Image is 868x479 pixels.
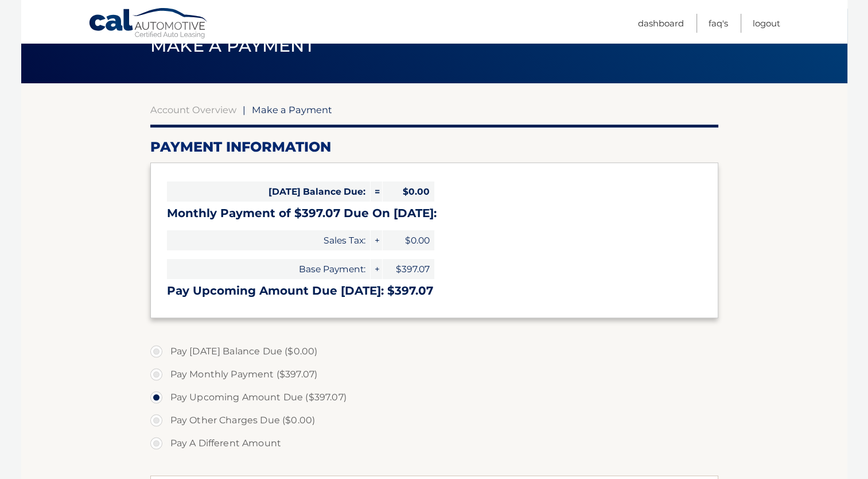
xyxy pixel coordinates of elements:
span: $397.07 [383,259,434,279]
h3: Monthly Payment of $397.07 Due On [DATE]: [167,206,702,221]
a: Logout [753,14,780,33]
a: Account Overview [150,104,236,115]
a: Cal Automotive [88,7,209,41]
a: Dashboard [638,14,684,33]
a: FAQ's [709,14,728,33]
span: Make a Payment [150,35,315,56]
label: Pay Upcoming Amount Due ($397.07) [150,386,718,409]
label: Pay A Different Amount [150,432,718,455]
label: Pay Other Charges Due ($0.00) [150,409,718,432]
span: [DATE] Balance Due: [167,181,370,202]
span: + [371,259,382,279]
span: + [371,230,382,250]
span: Make a Payment [252,104,332,115]
span: $0.00 [383,230,434,250]
span: $0.00 [383,181,434,202]
h2: Payment Information [150,138,718,156]
label: Pay [DATE] Balance Due ($0.00) [150,340,718,363]
span: = [371,181,382,202]
h3: Pay Upcoming Amount Due [DATE]: $397.07 [167,284,702,298]
span: Sales Tax: [167,230,370,250]
span: Base Payment: [167,259,370,279]
label: Pay Monthly Payment ($397.07) [150,363,718,386]
span: | [243,104,246,115]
